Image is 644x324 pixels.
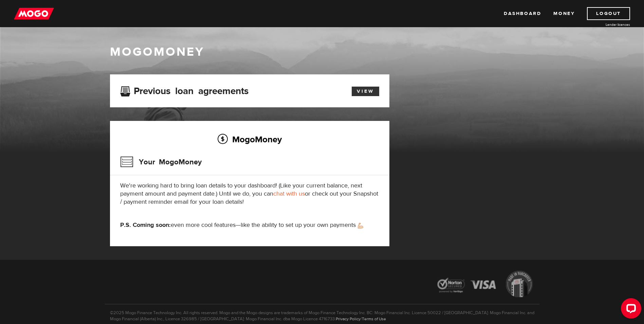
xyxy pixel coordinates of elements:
iframe: LiveChat chat widget [615,295,644,324]
img: legal-icons-92a2ffecb4d32d839781d1b4e4802d7b.png [431,266,539,304]
img: mogo_logo-11ee424be714fa7cbb0f0f49df9e16ec.png [14,7,54,20]
a: View [352,87,379,96]
h2: MogoMoney [120,132,379,146]
h3: Previous loan agreements [120,86,249,94]
a: Money [553,7,575,20]
a: Dashboard [504,7,541,20]
a: Privacy Policy [336,316,361,322]
p: We're working hard to bring loan details to your dashboard! (Like your current balance, next paym... [120,182,379,206]
h1: MogoMoney [110,45,534,59]
p: ©2025 Mogo Finance Technology Inc. All rights reserved. Mogo and the Mogo designs are trademarks ... [105,304,539,322]
strong: P.S. Coming soon: [120,221,171,229]
h3: Your MogoMoney [120,153,202,171]
a: Logout [587,7,630,20]
p: even more cool features—like the ability to set up your own payments [120,221,379,229]
img: strong arm emoji [358,223,363,229]
a: Lender licences [579,22,630,27]
a: Terms of Use [362,316,386,322]
a: chat with us [273,190,305,198]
